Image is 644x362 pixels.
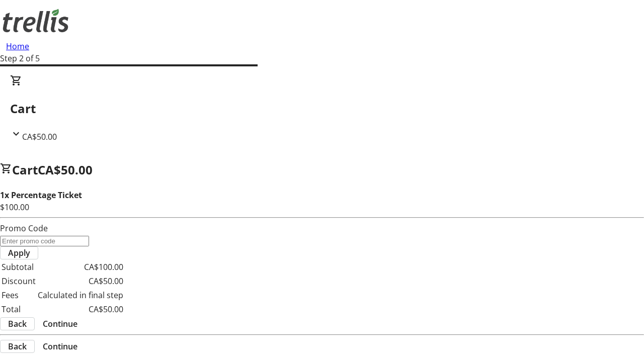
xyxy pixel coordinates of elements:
span: Apply [8,247,30,259]
span: Back [8,340,27,352]
span: CA$50.00 [38,161,93,178]
td: Subtotal [1,260,36,274]
span: Cart [12,161,38,178]
td: CA$100.00 [37,260,124,274]
h2: Cart [10,100,634,118]
span: Back [8,318,27,330]
button: Continue [35,340,86,352]
span: Continue [43,340,77,352]
span: Continue [43,318,77,330]
td: Calculated in final step [37,289,124,302]
td: CA$50.00 [37,303,124,316]
td: Fees [1,289,36,302]
td: Total [1,303,36,316]
td: Discount [1,275,36,288]
span: CA$50.00 [22,131,57,142]
button: Continue [35,318,86,330]
td: CA$50.00 [37,275,124,288]
div: CartCA$50.00 [10,74,634,143]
